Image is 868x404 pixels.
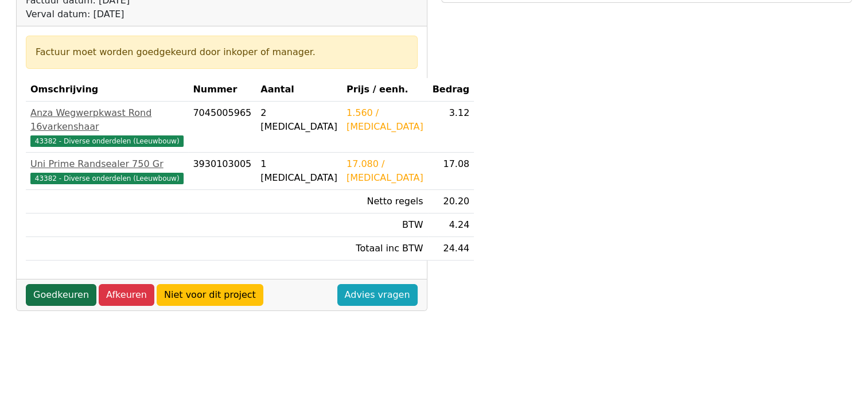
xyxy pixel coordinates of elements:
[30,173,184,184] span: 43382 - Diverse onderdelen (Leeuwbouw)
[157,284,263,306] a: Niet voor dit project
[256,78,342,102] th: Aantal
[26,284,96,306] a: Goedkeuren
[337,284,418,306] a: Advies vragen
[260,157,337,185] div: 1 [MEDICAL_DATA]
[188,153,256,190] td: 3930103005
[99,284,154,306] a: Afkeuren
[36,45,408,59] div: Factuur moet worden goedgekeurd door inkoper of manager.
[30,157,184,185] a: Uni Prime Randsealer 750 Gr43382 - Diverse onderdelen (Leeuwbouw)
[342,213,428,237] td: BTW
[428,213,474,237] td: 4.24
[26,7,282,21] div: Verval datum: [DATE]
[30,106,184,134] div: Anza Wegwerpkwast Rond 16varkenshaar
[347,106,423,134] div: 1.560 / [MEDICAL_DATA]
[347,157,423,185] div: 17.080 / [MEDICAL_DATA]
[188,102,256,153] td: 7045005965
[188,78,256,102] th: Nummer
[30,135,184,147] span: 43382 - Diverse onderdelen (Leeuwbouw)
[342,237,428,261] td: Totaal inc BTW
[428,78,474,102] th: Bedrag
[342,78,428,102] th: Prijs / eenh.
[428,153,474,190] td: 17.08
[428,190,474,213] td: 20.20
[26,78,188,102] th: Omschrijving
[428,237,474,261] td: 24.44
[30,157,184,171] div: Uni Prime Randsealer 750 Gr
[260,106,337,134] div: 2 [MEDICAL_DATA]
[428,102,474,153] td: 3.12
[30,106,184,147] a: Anza Wegwerpkwast Rond 16varkenshaar43382 - Diverse onderdelen (Leeuwbouw)
[342,190,428,213] td: Netto regels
